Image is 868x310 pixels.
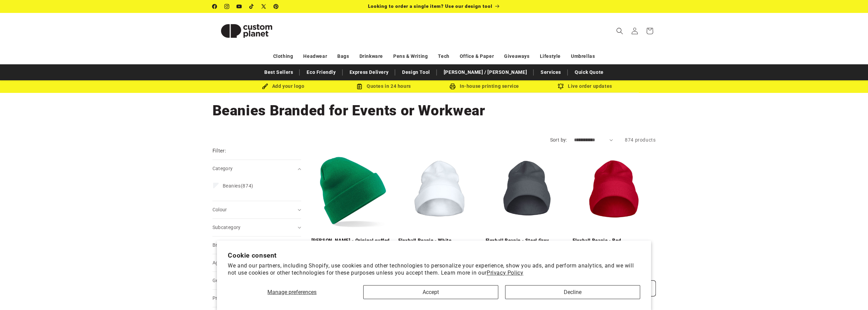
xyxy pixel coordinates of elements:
span: Gender [212,278,229,283]
img: Order Updates Icon [356,83,363,89]
a: Giveaways [504,50,529,62]
summary: Category (0 selected) [212,160,301,177]
h2: Filter: [212,147,226,155]
a: Flexball Beanie - Steel Grey [486,238,569,244]
a: [PERSON_NAME] - Original cuffed beanie [311,238,395,249]
a: Flexball Beanie - White [398,238,482,244]
a: Bags [337,50,349,62]
summary: Price [212,290,301,307]
a: Eco Friendly [303,66,339,78]
img: Order updates [558,83,564,89]
a: Express Delivery [346,66,392,78]
a: Flexball Beanie - Red [573,238,656,244]
a: Clothing [273,50,293,62]
h2: Cookie consent [228,251,640,259]
label: Sort by: [550,137,567,143]
a: Tech [438,50,449,62]
div: In-house printing service [434,82,535,91]
button: Manage preferences [228,285,356,299]
a: [PERSON_NAME] / [PERSON_NAME] [440,66,530,78]
span: Beanies [223,183,241,189]
span: 874 products [625,137,656,143]
span: Colour [212,207,227,212]
span: Category [212,166,233,171]
p: We and our partners, including Shopify, use cookies and other technologies to personalize your ex... [228,262,640,277]
span: Manage preferences [267,289,317,295]
summary: Gender (0 selected) [212,272,301,289]
a: Headwear [303,50,327,62]
h1: Beanies Branded for Events or Workwear [212,101,656,120]
a: Privacy Policy [487,270,523,276]
iframe: Chat Widget [754,236,868,310]
span: Price [212,295,224,301]
div: Add your logo [233,82,334,91]
img: Custom Planet [212,16,281,46]
a: Drinkware [359,50,383,62]
summary: Age (0 selected) [212,254,301,272]
a: Services [537,66,564,78]
a: Umbrellas [571,50,595,62]
div: Live order updates [535,82,635,91]
a: Pens & Writing [393,50,428,62]
a: Design Tool [399,66,433,78]
summary: Search [612,23,627,38]
summary: Subcategory (0 selected) [212,219,301,236]
span: Brand [212,242,226,248]
summary: Brand (0 selected) [212,236,301,254]
img: Brush Icon [262,83,268,89]
span: Subcategory [212,225,241,230]
span: Looking to order a single item? Use our design tool [368,3,492,9]
div: Quotes in 24 hours [334,82,434,91]
a: Custom Planet [210,13,283,49]
span: (874) [223,183,253,189]
a: Best Sellers [261,66,296,78]
a: Quick Quote [571,66,607,78]
button: Decline [505,285,640,299]
button: Accept [363,285,498,299]
img: In-house printing [450,83,456,89]
summary: Colour (0 selected) [212,201,301,218]
span: Age [212,260,221,265]
a: Office & Paper [460,50,494,62]
a: Lifestyle [540,50,561,62]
